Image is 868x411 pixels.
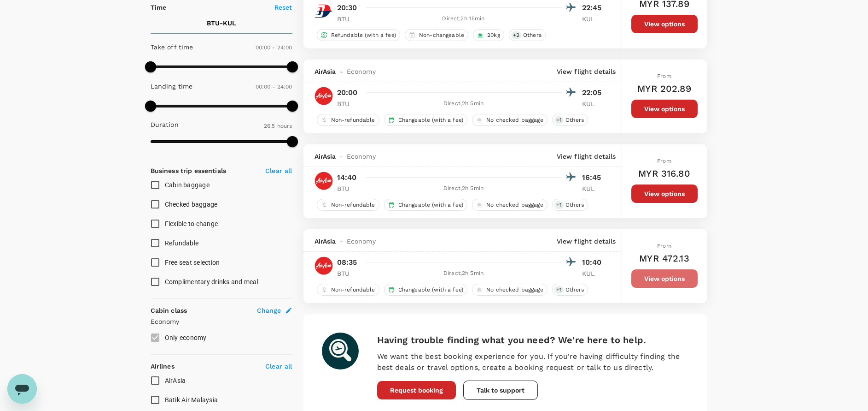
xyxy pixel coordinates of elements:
p: View flight details [557,152,616,161]
span: No checked baggage [483,116,547,124]
span: Changeable (with a fee) [395,286,467,294]
p: KUL [582,184,605,193]
h6: MYR 316.80 [638,166,690,181]
p: Clear all [265,362,292,371]
div: Refundable (with a fee) [317,29,400,41]
img: AK [315,256,333,275]
p: 14:40 [337,172,357,183]
button: View options [631,269,698,288]
div: Direct , 2h 5min [366,269,562,278]
span: + 1 [554,116,564,124]
p: 20:30 [337,2,357,13]
div: +1Others [552,114,588,126]
span: Checked baggage [165,201,218,208]
strong: Airlines [151,363,175,370]
span: Non-refundable [327,201,379,209]
p: Duration [151,120,179,129]
span: AirAsia [315,152,336,161]
span: Change [257,306,281,315]
p: 08:35 [337,257,357,268]
p: BTU - KUL [207,18,236,28]
p: BTU [337,269,360,278]
span: Refundable (with a fee) [327,31,400,39]
span: Economy [347,237,376,246]
h6: MYR 202.89 [637,81,691,96]
span: - [336,152,347,161]
div: No checked baggage [472,284,548,296]
span: No checked baggage [483,286,547,294]
div: +1Others [552,284,588,296]
button: Talk to support [463,381,538,400]
span: Changeable (with a fee) [395,201,467,209]
p: Take off time [151,42,193,52]
div: Non-refundable [317,199,379,211]
div: 20kg [473,29,504,41]
img: AK [315,87,333,105]
p: KUL [582,99,605,108]
p: Economy [151,317,292,326]
div: Non-changeable [405,29,468,41]
p: BTU [337,99,360,108]
img: MH [315,2,333,20]
div: Changeable (with a fee) [384,114,467,126]
div: +1Others [552,199,588,211]
p: Reset [274,3,292,12]
button: View options [631,15,698,33]
p: Time [151,3,167,12]
span: Economy [347,67,376,76]
button: View options [631,185,698,203]
span: Free seat selection [165,259,220,266]
span: + 1 [554,286,564,294]
p: We want the best booking experience for you. If you're having difficulty finding the best deals o... [377,351,688,373]
span: From [657,158,671,164]
span: Others [562,116,588,124]
span: + 1 [554,201,564,209]
p: BTU [337,184,360,193]
span: AirAsia [165,377,186,384]
iframe: Button to launch messaging window [7,374,37,404]
h6: Having trouble finding what you need? We're here to help. [377,333,688,347]
span: AirAsia [315,67,336,76]
p: KUL [582,14,605,24]
div: Direct , 2h 5min [366,184,562,193]
div: Changeable (with a fee) [384,284,467,296]
span: Economy [347,152,376,161]
span: Batik Air Malaysia [165,396,218,404]
button: View options [631,100,698,118]
p: 16:45 [582,172,605,183]
span: AirAsia [315,237,336,246]
p: 10:40 [582,257,605,268]
span: Cabin baggage [165,181,210,189]
div: Changeable (with a fee) [384,199,467,211]
span: - [336,237,347,246]
p: 22:05 [582,87,605,98]
strong: Cabin class [151,307,187,314]
span: 20kg [484,31,504,39]
span: Non-refundable [327,286,379,294]
span: Non-refundable [327,116,379,124]
span: From [657,73,671,79]
span: Flexible to change [165,220,218,227]
span: 26.5 hours [264,123,292,129]
p: View flight details [557,237,616,246]
span: No checked baggage [483,201,547,209]
span: Only economy [165,334,207,341]
span: From [657,243,671,249]
p: KUL [582,269,605,278]
div: Direct , 2h 5min [366,99,562,108]
span: + 2 [511,31,521,39]
img: AK [315,172,333,190]
span: Others [519,31,545,39]
span: Complimentary drinks and meal [165,278,258,286]
span: Others [562,286,588,294]
button: Request booking [377,381,456,399]
p: BTU [337,14,360,24]
div: No checked baggage [472,114,548,126]
span: Others [562,201,588,209]
h6: MYR 472.13 [639,251,689,266]
p: View flight details [557,67,616,76]
span: 00:00 - 24:00 [256,83,292,90]
div: Non-refundable [317,284,379,296]
p: Clear all [265,166,292,175]
span: Non-changeable [415,31,468,39]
